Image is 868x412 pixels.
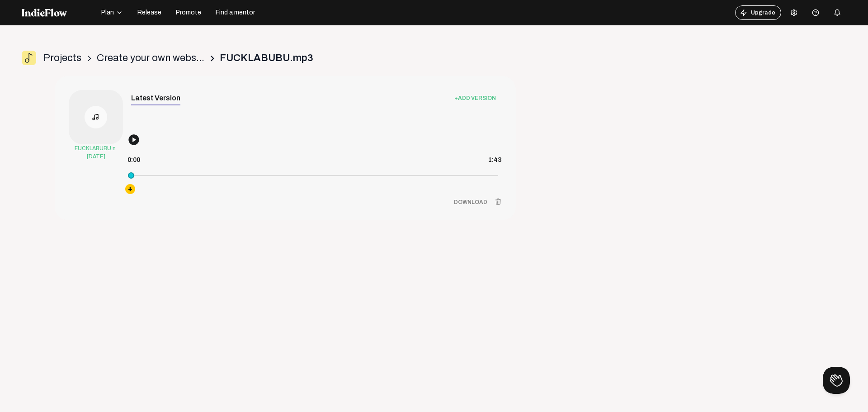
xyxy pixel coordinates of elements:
div: 0:00 [127,155,140,165]
input: FUCKLABUBU.mp3 [75,144,115,152]
div: [DATE] [69,152,123,161]
div: +ADD VERSION [454,90,496,106]
span: Projects [43,51,81,66]
mat-icon: play_circle [127,133,146,152]
button: Release [132,5,167,20]
button: Upgrade [735,5,781,20]
span: Promote [176,8,201,17]
img: audio.svg [92,114,99,121]
span: Latest Version [131,93,180,105]
button: Find a mentor [210,5,260,20]
mat-icon: arrow_forward_ios [208,54,216,62]
button: Promote [170,5,207,20]
a: DOWNLOAD [454,198,487,206]
span: Plan [101,8,114,17]
span: Create your own webs... [97,51,204,66]
iframe: Toggle Customer Support [823,367,850,394]
button: Plan [96,5,128,20]
mat-icon: arrow_forward_ios [85,54,93,62]
img: indieflow-logo-white.svg [22,9,67,17]
span: FUCKLABUBU.mp3 [220,51,313,66]
div: 1:43 [488,155,502,165]
span: Release [137,8,161,17]
span: Find a mentor [216,8,255,17]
